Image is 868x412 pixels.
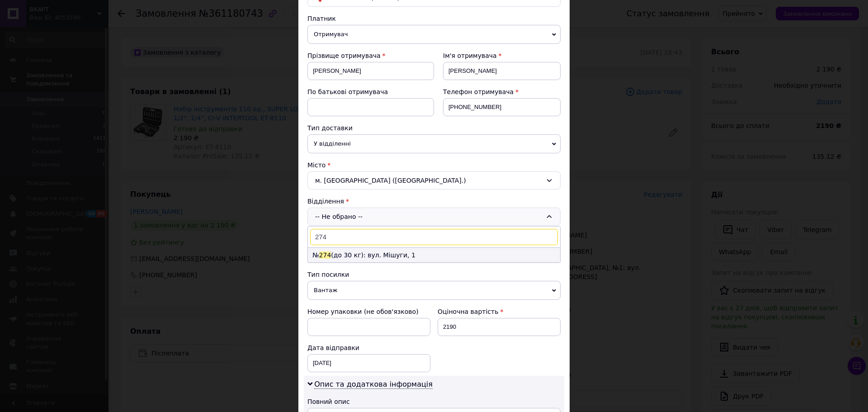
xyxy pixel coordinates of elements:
[308,248,560,262] li: № (до 30 кг): вул. Мішуги, 1
[307,281,561,300] span: Вантаж
[307,134,561,153] span: У відділенні
[307,271,349,278] span: Тип посилки
[307,25,561,44] span: Отримувач
[307,52,381,59] span: Прізвище отримувача
[307,124,353,132] span: Тип доставки
[438,307,561,316] div: Оціночна вартість
[307,88,388,95] span: По батькові отримувача
[307,343,430,352] div: Дата відправки
[307,171,561,189] div: м. [GEOGRAPHIC_DATA] ([GEOGRAPHIC_DATA].)
[307,397,561,406] div: Повний опис
[319,251,331,259] span: 274
[307,197,561,206] div: Відділення
[310,229,558,245] input: Знайти
[443,88,514,95] span: Телефон отримувача
[314,380,433,389] span: Опис та додаткова інформація
[307,208,561,226] div: -- Не обрано --
[443,52,497,59] span: Ім'я отримувача
[307,15,336,22] span: Платник
[307,161,561,170] div: Місто
[443,98,561,116] input: +380
[307,307,430,316] div: Номер упаковки (не обов'язково)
